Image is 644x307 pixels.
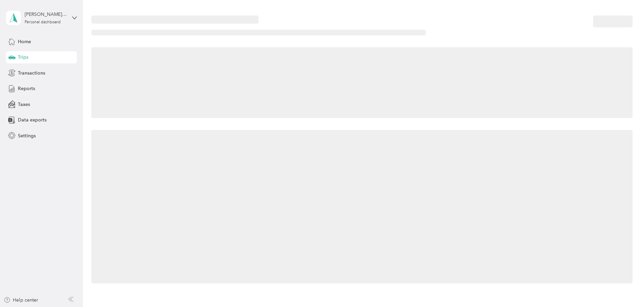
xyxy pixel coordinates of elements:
span: Trips [18,54,28,61]
span: Reports [18,85,35,92]
iframe: Everlance-gr Chat Button Frame [606,269,644,307]
span: Taxes [18,101,30,108]
div: [PERSON_NAME] [PERSON_NAME] [25,11,67,18]
span: Settings [18,132,36,139]
span: Transactions [18,69,45,77]
span: Data exports [18,116,47,123]
button: Help center [4,297,38,304]
div: Personal dashboard [25,20,61,24]
span: Home [18,38,31,45]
